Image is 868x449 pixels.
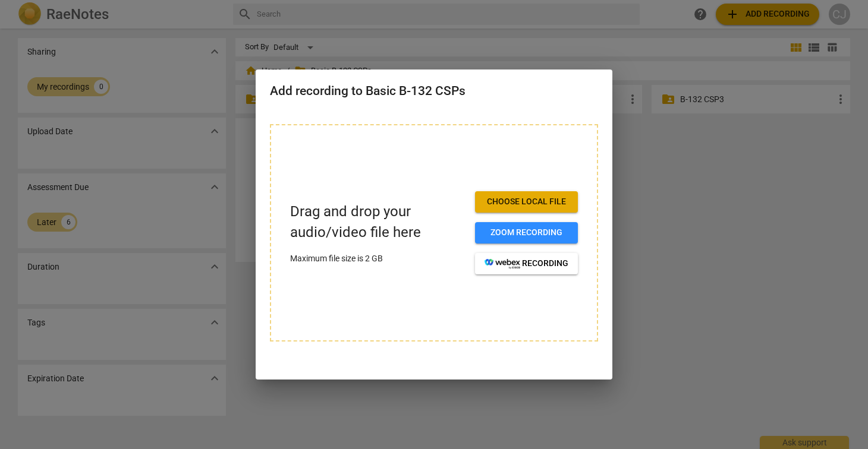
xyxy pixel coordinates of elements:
button: Choose local file [475,191,578,213]
span: recording [485,258,568,270]
button: Zoom recording [475,222,578,244]
p: Maximum file size is 2 GB [290,252,466,265]
button: recording [475,253,578,274]
span: Zoom recording [485,227,568,239]
h2: Add recording to Basic B-132 CSPs [270,84,598,99]
p: Drag and drop your audio/video file here [290,201,466,243]
span: Choose local file [485,196,568,208]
